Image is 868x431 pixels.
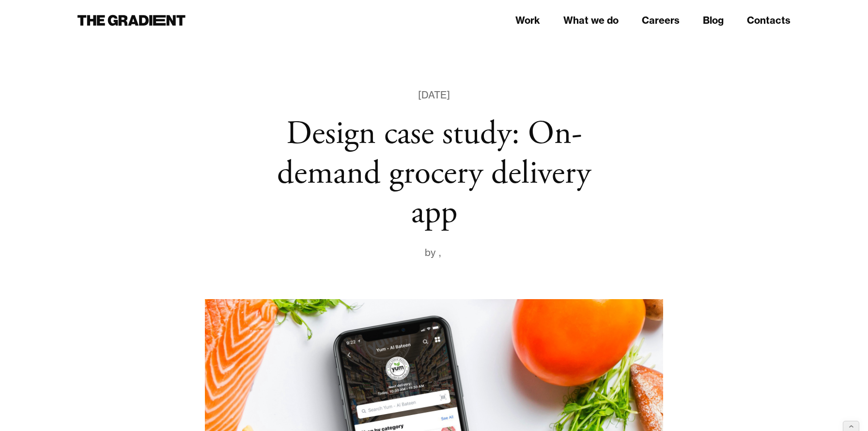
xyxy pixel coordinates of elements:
[438,245,444,260] div: ,
[261,114,607,233] h1: Design case study: On-demand grocery delivery app
[515,13,540,28] a: Work
[747,13,790,28] a: Contacts
[424,245,438,260] div: by
[642,13,680,28] a: Careers
[418,87,450,103] div: [DATE]
[563,13,619,28] a: What we do
[703,13,724,28] a: Blog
